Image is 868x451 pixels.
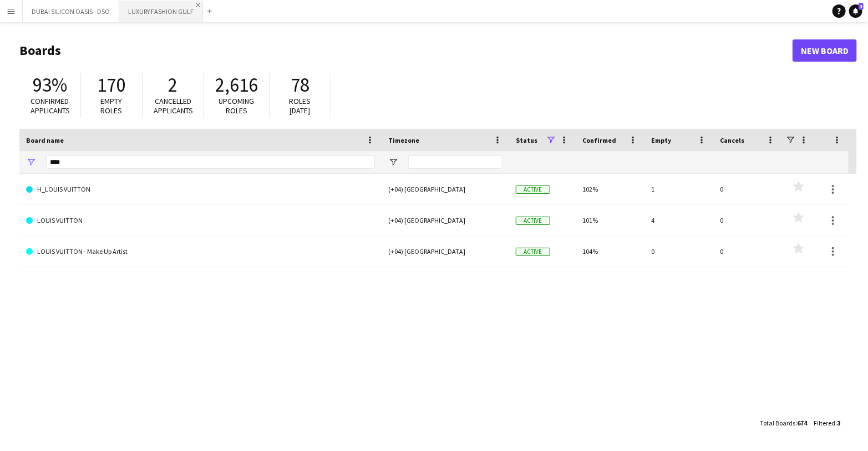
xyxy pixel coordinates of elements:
input: Board name Filter Input [46,156,375,169]
span: Confirmed applicants [31,96,70,116]
div: 104% [576,236,644,267]
span: Cancelled applicants [154,96,193,116]
span: Board name [26,136,64,144]
span: Total Boards [760,419,795,427]
button: Open Filter Menu [26,157,36,167]
span: Empty [651,136,671,144]
span: 3 [837,419,840,427]
button: DUBAI SILICON OASIS - DSO [23,1,119,22]
span: Status [516,136,537,144]
a: 3 [849,4,862,18]
input: Timezone Filter Input [408,156,502,169]
span: Upcoming roles [219,96,255,116]
span: 2,616 [215,73,258,97]
a: H_LOUIS VUITTON [26,174,375,205]
span: Roles [DATE] [290,96,311,116]
span: 78 [291,73,309,97]
div: 102% [576,174,644,204]
span: Active [516,248,550,256]
div: 0 [644,236,713,267]
div: 1 [644,174,713,204]
button: LUXURY FASHION GULF [119,1,203,22]
span: Timezone [388,136,419,144]
div: : [760,412,807,434]
span: 674 [797,419,807,427]
div: (+04) [GEOGRAPHIC_DATA] [382,236,509,267]
span: 170 [98,73,126,97]
a: LOUIS VUITTON [26,205,375,236]
span: 2 [169,73,178,97]
div: 101% [576,205,644,235]
span: Cancels [720,136,744,144]
a: LOUIS VUITTON - Make Up Artist [26,236,375,267]
button: Open Filter Menu [388,157,398,167]
div: (+04) [GEOGRAPHIC_DATA] [382,174,509,204]
div: 4 [644,205,713,235]
div: (+04) [GEOGRAPHIC_DATA] [382,205,509,235]
div: 0 [713,174,782,204]
span: Active [516,217,550,225]
span: 93% [33,73,67,97]
span: Filtered [814,419,835,427]
span: Confirmed [582,136,616,144]
div: 0 [713,205,782,235]
span: 3 [859,3,864,10]
div: : [814,412,840,434]
span: Empty roles [101,96,123,116]
h1: Boards [19,42,793,59]
div: 0 [713,236,782,267]
span: Active [516,186,550,194]
a: New Board [793,39,857,62]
